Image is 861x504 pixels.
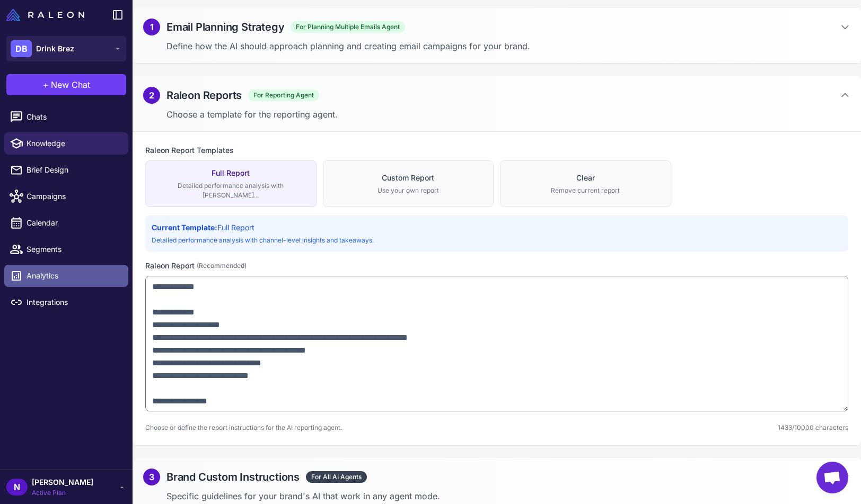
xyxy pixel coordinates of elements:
[4,291,128,313] a: Integrations
[152,236,842,245] p: Detailed performance analysis with channel-level insights and takeaways.
[27,270,120,282] span: Analytics
[306,471,367,483] span: For All AI Agents
[27,138,120,149] span: Knowledge
[4,238,128,260] a: Segments
[27,111,120,123] span: Chats
[507,172,664,184] div: Clear
[27,164,120,176] span: Brief Design
[330,172,487,184] div: Custom Report
[27,296,120,308] span: Integrations
[145,423,342,433] p: Choose or define the report instructions for the AI reporting agent.
[4,212,128,234] a: Calendar
[6,8,89,21] a: Raleon Logo
[4,159,128,181] a: Brief Design
[152,222,842,233] p: Full Report
[778,423,848,433] p: 1433/10000 characters
[32,488,93,498] span: Active Plan
[166,40,850,52] p: Define how the AI should approach planning and creating email campaigns for your brand.
[330,186,487,195] div: Use your own report
[143,87,160,104] div: 2
[6,36,126,61] button: DBDrink Brez
[51,78,90,91] span: New Chat
[27,244,120,255] span: Segments
[4,132,128,155] a: Knowledge
[143,469,160,485] div: 3
[11,40,32,57] div: DB
[145,260,848,272] label: Raleon Report
[145,160,317,207] button: Full ReportDetailed performance analysis with [PERSON_NAME]...
[816,462,848,493] div: Open chat
[197,261,247,271] span: (Recommended)
[323,160,494,207] button: Custom ReportUse your own report
[36,43,74,55] span: Drink Brez
[6,8,84,21] img: Raleon Logo
[166,469,300,485] h2: Brand Custom Instructions
[152,223,217,232] strong: Current Template:
[4,106,128,128] a: Chats
[248,89,319,101] span: For Reporting Agent
[152,167,310,179] div: Full Report
[6,74,126,95] button: +New Chat
[27,191,120,202] span: Campaigns
[143,19,160,35] div: 1
[4,265,128,287] a: Analytics
[291,21,405,33] span: For Planning Multiple Emails Agent
[166,87,242,103] h2: Raleon Reports
[507,186,664,195] div: Remove current report
[6,479,28,496] div: N
[27,217,120,229] span: Calendar
[43,78,49,91] span: +
[152,181,310,200] div: Detailed performance analysis with [PERSON_NAME]...
[500,160,671,207] button: ClearRemove current report
[166,19,284,35] h2: Email Planning Strategy
[166,490,850,502] p: Specific guidelines for your brand's AI that work in any agent mode.
[4,185,128,208] a: Campaigns
[145,145,848,156] label: Raleon Report Templates
[166,108,850,121] p: Choose a template for the reporting agent.
[32,476,93,488] span: [PERSON_NAME]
